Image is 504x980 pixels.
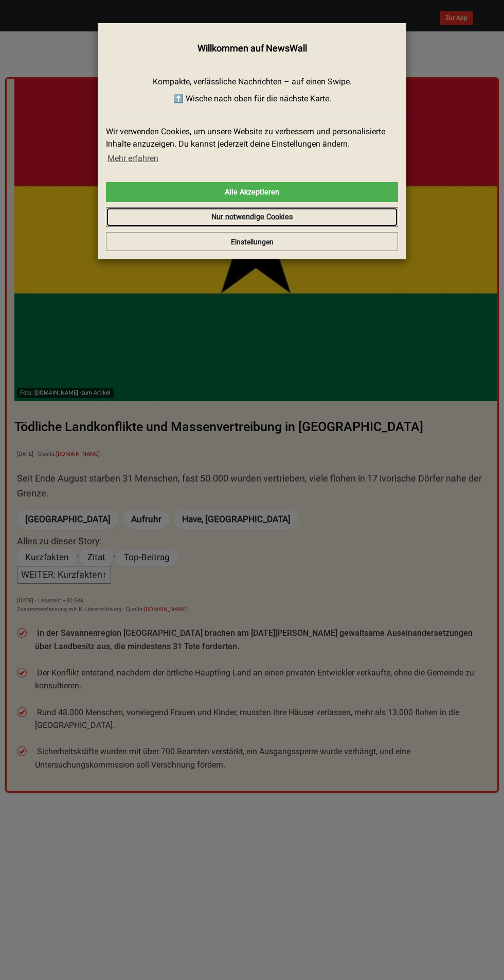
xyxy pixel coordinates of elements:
[106,126,398,166] span: Wir verwenden Cookies, um unsere Website zu verbessern und personalisierte Inhalte anzuzeigen. Du...
[106,232,398,252] button: Einstellungen
[106,42,398,55] h4: Willkommen auf NewsWall
[106,93,398,105] p: ⬆️ Wische nach oben für die nächste Karte.
[106,182,398,203] a: allow cookies
[106,207,398,227] a: deny cookies
[106,126,398,226] div: cookieconsent
[106,150,160,166] a: learn more about cookies
[106,76,398,88] p: Kompakte, verlässliche Nachrichten – auf einen Swipe.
